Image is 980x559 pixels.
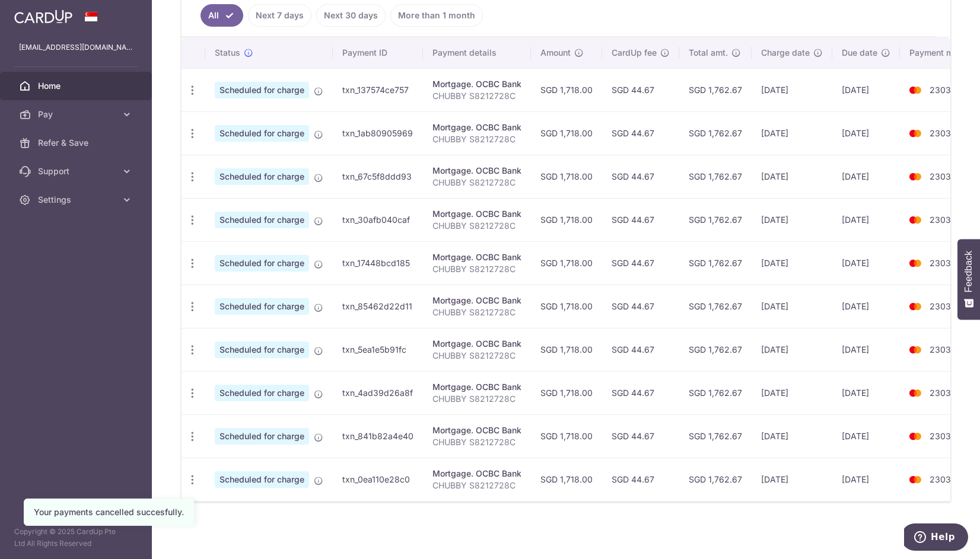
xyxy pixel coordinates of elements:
td: SGD 1,718.00 [531,155,602,198]
span: Scheduled for charge [215,385,309,401]
div: Mortgage. OCBC Bank [432,78,521,90]
td: txn_30afb040caf [333,198,423,241]
td: [DATE] [832,155,900,198]
p: CHUBBY S8212728C [432,480,521,491]
td: [DATE] [832,328,900,371]
span: Feedback [963,251,974,292]
td: SGD 44.67 [602,241,679,285]
td: SGD 1,718.00 [531,328,602,371]
div: Mortgage. OCBC Bank [432,468,521,480]
span: Scheduled for charge [215,341,309,358]
td: [DATE] [832,458,900,501]
td: SGD 1,762.67 [679,241,752,285]
td: [DATE] [832,414,900,458]
p: CHUBBY S8212728C [432,350,521,362]
td: SGD 1,718.00 [531,198,602,241]
img: Bank Card [903,429,927,443]
span: CardUp fee [612,47,657,59]
img: Bank Card [903,213,927,227]
img: Bank Card [903,83,927,97]
td: SGD 1,762.67 [679,68,752,111]
td: SGD 44.67 [602,458,679,501]
td: SGD 1,762.67 [679,111,752,155]
p: CHUBBY S8212728C [432,133,521,145]
span: Support [38,165,116,177]
span: 2303 [930,258,951,268]
td: SGD 44.67 [602,371,679,414]
td: SGD 1,718.00 [531,68,602,111]
span: Scheduled for charge [215,82,309,98]
div: Your payments cancelled succesfully. [34,506,184,518]
img: Bank Card [903,170,927,184]
td: [DATE] [752,111,832,155]
div: Mortgage. OCBC Bank [432,208,521,220]
td: SGD 44.67 [602,198,679,241]
td: SGD 1,762.67 [679,285,752,328]
td: [DATE] [752,198,832,241]
div: Mortgage. OCBC Bank [432,338,521,350]
div: Mortgage. OCBC Bank [432,165,521,177]
span: Scheduled for charge [215,298,309,315]
span: Settings [38,194,116,206]
td: SGD 1,762.67 [679,328,752,371]
td: txn_0ea110e28c0 [333,458,423,501]
img: Bank Card [903,126,927,140]
td: SGD 1,718.00 [531,458,602,501]
span: Scheduled for charge [215,125,309,142]
a: Next 7 days [248,4,311,27]
td: SGD 1,762.67 [679,155,752,198]
td: [DATE] [832,285,900,328]
span: Amount [540,47,571,59]
img: CardUp [14,9,72,24]
span: 2303 [930,215,951,225]
td: SGD 44.67 [602,328,679,371]
span: 2303 [930,344,951,354]
img: Bank Card [903,386,927,400]
td: SGD 44.67 [602,414,679,458]
td: txn_67c5f8ddd93 [333,155,423,198]
img: Bank Card [903,472,927,487]
div: Mortgage. OCBC Bank [432,295,521,306]
td: SGD 44.67 [602,68,679,111]
td: SGD 44.67 [602,111,679,155]
p: CHUBBY S8212728C [432,306,521,318]
td: SGD 44.67 [602,155,679,198]
td: [DATE] [832,241,900,285]
td: [DATE] [832,111,900,155]
a: All [201,4,243,27]
td: SGD 1,718.00 [531,371,602,414]
th: Payment ID [333,37,423,68]
p: CHUBBY S8212728C [432,393,521,405]
span: Scheduled for charge [215,471,309,488]
a: More than 1 month [390,4,483,27]
span: Charge date [761,47,810,59]
span: Scheduled for charge [215,212,309,228]
th: Payment details [423,37,531,68]
td: SGD 44.67 [602,285,679,328]
td: txn_17448bcd185 [333,241,423,285]
p: CHUBBY S8212728C [432,220,521,232]
span: 2303 [930,301,951,311]
td: [DATE] [832,371,900,414]
span: 2303 [930,128,951,138]
td: [DATE] [752,68,832,111]
td: txn_4ad39d26a8f [333,371,423,414]
td: SGD 1,762.67 [679,198,752,241]
td: [DATE] [832,198,900,241]
td: txn_841b82a4e40 [333,414,423,458]
span: Due date [842,47,877,59]
td: SGD 1,762.67 [679,458,752,501]
span: 2303 [930,431,951,441]
td: SGD 1,718.00 [531,241,602,285]
a: Next 30 days [316,4,386,27]
span: Scheduled for charge [215,428,309,445]
span: 2303 [930,474,951,484]
img: Bank Card [903,256,927,270]
td: [DATE] [832,68,900,111]
div: Mortgage. OCBC Bank [432,381,521,393]
p: CHUBBY S8212728C [432,436,521,448]
div: Mortgage. OCBC Bank [432,251,521,263]
span: Scheduled for charge [215,255,309,271]
p: [EMAIL_ADDRESS][DOMAIN_NAME] [19,41,133,53]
